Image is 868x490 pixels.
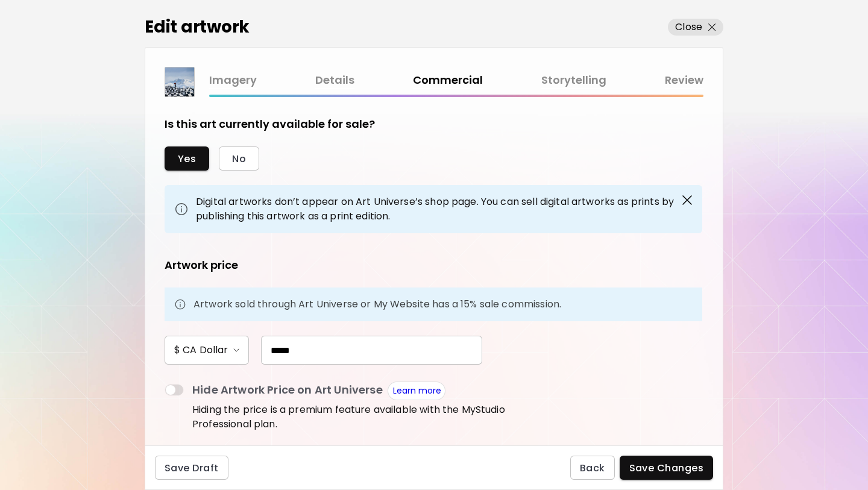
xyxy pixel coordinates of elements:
span: Save Draft [165,462,219,474]
button: Save Changes [620,456,714,480]
p: Artwork sold through Art Universe or My Website has a 15% sale commission. [193,297,561,312]
a: Learn more [393,385,441,397]
span: Save Changes [629,462,704,474]
img: info [174,298,186,310]
a: Details [315,72,354,89]
h5: Is this art currently available for sale? [165,116,375,132]
span: No [232,152,246,165]
button: Back [570,456,615,480]
img: close-button [680,193,694,207]
p: Hide Artwork Price on Art Universe [192,382,383,400]
a: Storytelling [541,72,606,89]
img: info [174,202,189,216]
img: thumbnail [165,68,194,96]
span: Yes [178,152,196,165]
button: Save Draft [155,456,228,480]
p: Digital artworks don’t appear on Art Universe’s shop page. You can sell digital artworks as print... [196,195,693,224]
p: Hiding the price is a premium feature available with the MyStudio Professional plan. [192,403,550,432]
a: Review [665,72,703,89]
h5: Artwork price [165,257,238,273]
button: Yes [165,146,209,171]
button: No [219,146,259,171]
a: Imagery [209,72,257,89]
button: $ CA Dollar [165,336,249,365]
h6: $ CA Dollar [174,343,228,357]
button: close-button [675,190,697,210]
span: Back [580,462,605,474]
